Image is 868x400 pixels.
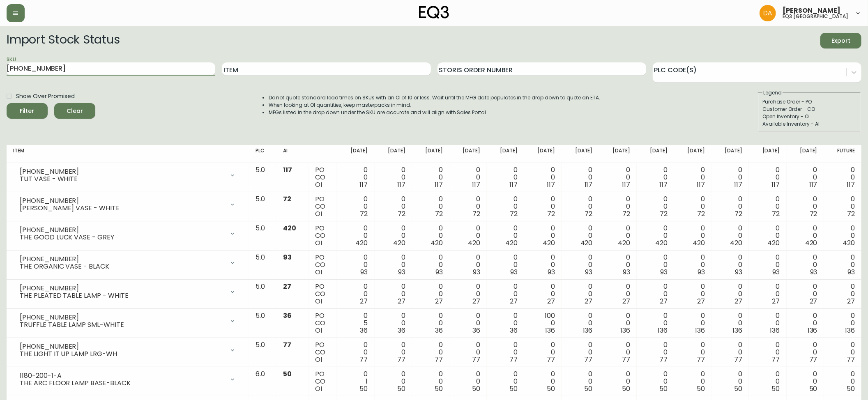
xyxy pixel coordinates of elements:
[269,94,601,101] li: Do not quote standard lead times on SKUs with an OI of 10 or less. Wait until the MFG date popula...
[315,195,330,218] div: PO CO
[568,195,592,218] div: 0 0
[681,225,705,247] div: 0 0
[755,283,780,305] div: 0 0
[13,166,242,184] div: [PHONE_NUMBER]TUT VASE - WHITE
[847,297,855,306] span: 27
[568,166,592,189] div: 0 0
[360,297,368,306] span: 27
[20,372,224,379] div: 1180-200-1-A
[510,209,518,218] span: 72
[283,282,291,291] span: 27
[398,209,405,218] span: 72
[847,267,855,277] span: 93
[531,312,555,334] div: 100 0
[531,254,555,276] div: 0 0
[770,326,780,335] span: 136
[412,145,449,163] th: [DATE]
[283,253,292,262] span: 93
[543,238,555,248] span: 420
[547,355,555,364] span: 77
[315,326,322,335] span: OI
[7,103,48,119] button: Filter
[831,283,855,305] div: 0 0
[606,225,630,247] div: 0 0
[493,166,518,189] div: 0 0
[468,238,480,248] span: 420
[755,166,780,189] div: 0 0
[435,297,443,306] span: 27
[637,145,674,163] th: [DATE]
[548,267,555,277] span: 93
[493,254,518,276] div: 0 0
[13,370,242,389] div: 1180-200-1-ATHE ARC FLOOR LAMP BASE-BLACK
[493,370,518,393] div: 0 0
[697,297,705,306] span: 27
[493,283,518,305] div: 0 0
[697,355,705,364] span: 77
[315,238,322,248] span: OI
[20,379,224,387] div: THE ARC FLOOR LAMP BASE-BLACK
[276,145,309,163] th: AI
[397,180,405,189] span: 117
[659,355,668,364] span: 77
[734,209,742,218] span: 72
[509,355,518,364] span: 77
[13,312,242,330] div: [PHONE_NUMBER]TRUFFLE TABLE LAMP SML-WHITE
[734,297,742,306] span: 27
[718,341,742,363] div: 0 0
[398,267,405,277] span: 93
[510,326,518,335] span: 36
[772,297,780,306] span: 27
[643,370,668,393] div: 0 0
[315,370,330,393] div: PO CO
[361,267,368,277] span: 93
[16,92,75,101] span: Show Over Promised
[472,180,480,189] span: 117
[456,341,480,363] div: 0 0
[435,355,443,364] span: 77
[622,297,630,306] span: 27
[505,238,518,248] span: 420
[360,209,368,218] span: 72
[809,355,817,364] span: 77
[419,254,443,276] div: 0 0
[831,225,855,247] div: 0 0
[315,225,330,247] div: PO CO
[548,297,555,306] span: 27
[13,341,242,359] div: [PHONE_NUMBER]THE LIGHT IT UP LAMP LRG-WH
[643,312,668,334] div: 0 0
[435,326,443,335] span: 36
[249,145,276,163] th: PLC
[793,283,817,305] div: 0 0
[343,254,368,276] div: 0 0
[419,283,443,305] div: 0 0
[315,297,322,306] span: OI
[315,166,330,189] div: PO CO
[315,267,322,277] span: OI
[755,195,780,218] div: 0 0
[456,166,480,189] div: 0 0
[824,145,861,163] th: Future
[456,195,480,218] div: 0 0
[606,370,630,393] div: 0 0
[773,267,780,277] span: 93
[7,145,249,163] th: Item
[531,341,555,363] div: 0 0
[620,326,630,335] span: 136
[762,113,856,120] div: Open Inventory - OI
[20,314,224,321] div: [PHONE_NUMBER]
[435,267,443,277] span: 93
[54,103,95,119] button: Clear
[810,209,817,218] span: 72
[531,195,555,218] div: 0 0
[343,370,368,393] div: 0 1
[808,326,817,335] span: 136
[20,234,224,241] div: THE GOOD LUCK VASE - GREY
[847,180,855,189] span: 117
[606,166,630,189] div: 0 0
[585,355,593,364] span: 77
[531,166,555,189] div: 0 0
[249,338,276,367] td: 5.0
[20,197,224,205] div: [PHONE_NUMBER]
[548,209,555,218] span: 72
